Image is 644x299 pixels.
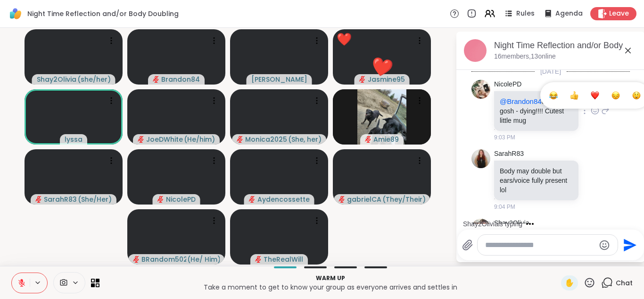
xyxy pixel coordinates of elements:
button: Select Reaction: Heart [586,86,604,105]
span: Leave [609,9,629,18]
span: ( She, her ) [288,135,322,144]
p: 16 members, 13 online [494,52,556,61]
img: Amie89 [357,89,406,145]
span: 9:03 PM [494,133,515,142]
img: https://sharewell-space-live.sfo3.digitaloceanspaces.com/user-generated/ce4ae2cb-cc59-4db7-950b-0... [471,80,490,99]
button: Emoji picker [599,239,610,251]
span: audio-muted [249,196,256,203]
span: ( she/her ) [77,75,111,84]
span: audio-muted [237,136,243,143]
span: NicolePD [166,195,196,204]
span: TheRealWill [264,255,303,264]
span: Agenda [555,9,583,18]
span: JoeDWhite [146,135,183,144]
span: Night Time Reflection and/or Body Doubling [27,9,179,18]
span: audio-muted [365,136,372,143]
button: Select Reaction: Joy [544,86,563,105]
span: [DATE] [535,67,567,76]
textarea: Type your message [485,240,595,250]
span: ( She/Her ) [78,195,112,204]
span: Aydencossette [257,195,310,204]
p: Take a moment to get to know your group as everyone arrives and settles in [105,282,555,292]
span: Brandon84 [161,75,200,84]
p: Body may double but ears/voice fully present lol [500,166,573,195]
span: audio-muted [339,196,345,203]
span: audio-muted [35,196,42,203]
span: audio-muted [359,76,366,83]
button: Send [618,234,639,256]
span: audio-muted [255,256,262,263]
span: Monica2025 [245,135,287,144]
span: ( They/Their ) [382,195,425,204]
span: SarahR83 [44,195,77,204]
span: [PERSON_NAME] [251,75,307,84]
span: audio-muted [138,136,144,143]
div: Night Time Reflection and/or Body Doubling, [DATE] [494,40,637,51]
img: ShareWell Logomark [8,6,24,22]
span: Rules [516,9,535,18]
span: audio-muted [157,196,164,203]
span: audio-muted [153,76,159,83]
span: gabrielCA [347,195,381,204]
a: SarahR83 [494,149,524,159]
button: ❤️ [361,47,403,88]
span: ✋ [565,277,574,289]
span: Amie89 [373,135,399,144]
div: ❤️ [337,30,352,49]
button: Select Reaction: Thumbs up [565,86,584,105]
img: https://sharewell-space-live.sfo3.digitaloceanspaces.com/user-generated/ad949235-6f32-41e6-8b9f-9... [471,149,490,168]
a: NicolePD [494,80,521,89]
span: Shay2Olivia [37,75,76,84]
p: oh my gosh - dying!!!! Cutest little mug [500,97,573,125]
span: @Brandon84 [500,97,542,105]
button: Select Reaction: Sad [606,86,625,105]
span: ( He/ Him ) [187,255,220,264]
span: lyssa [65,135,83,144]
img: Night Time Reflection and/or Body Doubling, Sep 07 [464,39,487,62]
span: 9:04 PM [494,203,515,211]
p: Warm up [105,274,555,282]
span: BRandom502 [141,255,186,264]
button: ❤️ [318,71,378,131]
span: Chat [616,278,633,288]
div: Shay2Olivia is typing [463,219,522,229]
span: ( He/him ) [184,135,215,144]
span: audio-muted [133,256,140,263]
